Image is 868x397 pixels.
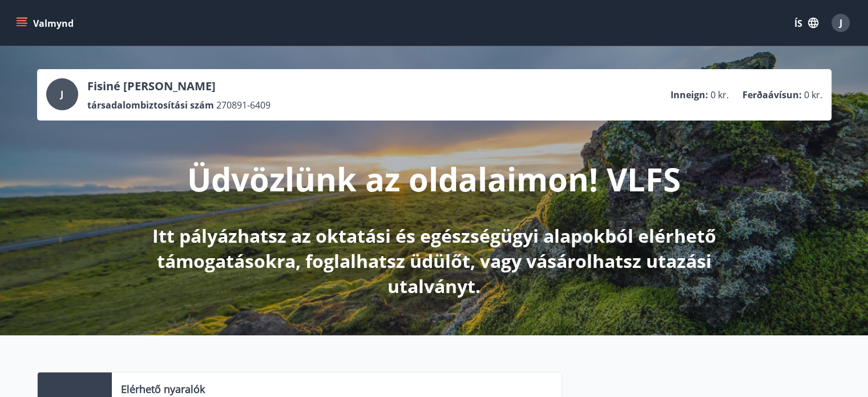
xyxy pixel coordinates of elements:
[14,13,78,33] button: menü
[794,17,802,30] font: ÍS
[804,89,822,101] font: 0 kr.
[742,89,799,101] font: Ferðaávísun
[839,17,842,29] font: J
[152,223,716,298] font: Itt pályázhatsz az oktatási és egészségügyi alapokból elérhető támogatásokra, foglalhatsz üdülőt,...
[87,78,216,94] font: Fisiné [PERSON_NAME]
[187,157,681,200] font: Üdvözlünk az oldalaimon! VLFS
[710,89,729,101] font: 0 kr.
[705,89,708,101] font: :
[671,89,705,101] font: Inneign
[788,12,825,34] button: ÍS
[87,99,214,111] font: társadalombiztosítási szám
[216,99,271,111] font: 270891-6409
[799,89,802,101] font: :
[121,382,205,396] font: Elérhető nyaralók
[827,9,854,37] button: J
[60,88,63,101] font: J
[33,17,74,30] font: Valmynd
